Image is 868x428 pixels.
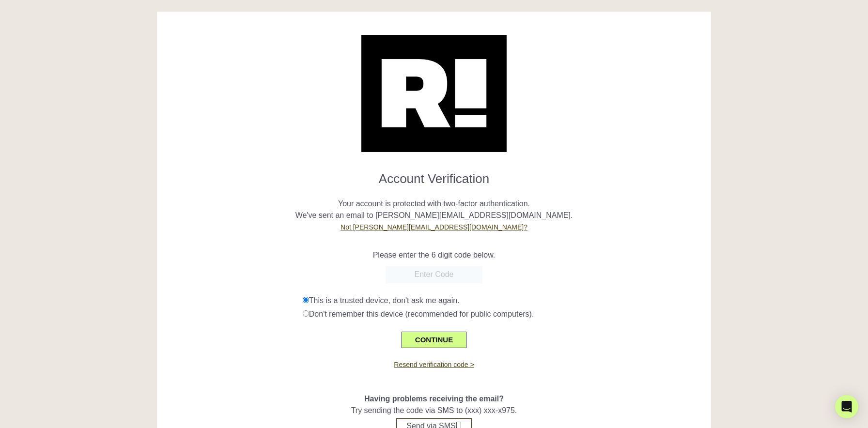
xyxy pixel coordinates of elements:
span: Having problems receiving the email? [364,395,504,403]
p: Please enter the 6 digit code below. [164,249,704,261]
div: This is a trusted device, don't ask me again. [303,295,704,306]
a: Not [PERSON_NAME][EMAIL_ADDRESS][DOMAIN_NAME]? [341,223,527,231]
button: CONTINUE [402,332,466,348]
a: Resend verification code > [394,361,474,368]
p: Your account is protected with two-factor authentication. We've sent an email to [PERSON_NAME][EM... [164,186,704,233]
h1: Account Verification [164,164,704,186]
input: Enter Code [386,266,482,283]
div: Open Intercom Messenger [835,395,858,418]
div: Don't remember this device (recommended for public computers). [303,308,704,320]
img: Retention.com [361,35,507,152]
